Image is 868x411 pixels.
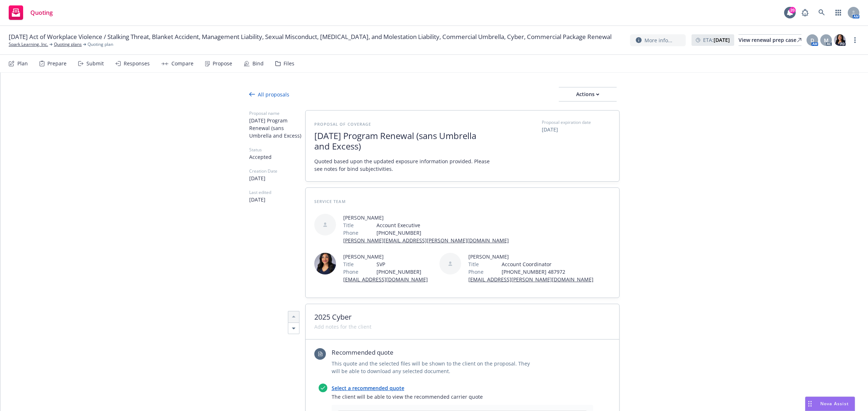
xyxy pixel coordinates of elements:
span: This quote and the selected files will be shown to the client on the proposal. They will be able ... [332,360,538,375]
a: more [851,36,859,44]
button: Actions [559,87,617,101]
span: 2025 Cyber [314,313,610,321]
div: Plan [17,61,28,66]
span: Nova Assist [820,401,849,407]
a: Select a recommended quote [332,385,404,391]
span: Quoting plan [88,41,113,48]
span: [PERSON_NAME] [468,253,593,260]
div: Propose [213,61,232,66]
span: Phone [468,268,484,276]
span: Last edited [249,189,305,196]
span: SVP [376,260,428,268]
span: [PHONE_NUMBER] [376,229,509,237]
span: Phone [343,229,358,237]
div: 20 [789,7,796,13]
a: [EMAIL_ADDRESS][PERSON_NAME][DOMAIN_NAME] [468,276,593,283]
span: [PHONE_NUMBER] [376,268,428,276]
div: Actions [559,87,617,101]
span: Proposal name [249,110,305,117]
div: Submit [86,61,104,66]
img: photo [834,34,846,46]
span: Title [468,260,479,268]
span: The client will be able to view the recommended carrier quote [332,393,593,401]
div: Prepare [47,61,67,66]
a: [EMAIL_ADDRESS][DOMAIN_NAME] [343,276,428,283]
div: All proposals [249,91,289,98]
a: Quoting plans [54,41,82,48]
span: [DATE] Program Renewal (sans Umbrella and Excess) [314,131,492,152]
strong: [DATE] [714,36,730,43]
span: [PERSON_NAME] [343,253,428,260]
span: M [824,36,829,44]
span: [DATE] [542,126,610,133]
span: [PERSON_NAME] [343,214,509,221]
div: Bind [252,61,264,66]
div: View renewal prep case [739,35,801,46]
span: [DATE] Program Renewal (sans Umbrella and Excess) [249,117,305,139]
span: [DATE] [249,174,305,182]
a: View renewal prep case [739,34,801,46]
a: Switch app [831,5,846,20]
span: Account Coordinator [502,260,593,268]
a: Report a Bug [798,5,812,20]
img: employee photo [314,253,336,274]
a: Quoting [6,3,56,23]
span: ETA : [703,36,730,44]
span: Phone [343,268,358,276]
span: [PHONE_NUMBER] 487972 [502,268,593,276]
span: Account Executive [376,221,509,229]
span: [DATE] Act of Workplace Violence / Stalking Threat, Blanket Accident, Management Liability, Sexua... [9,33,612,41]
span: Quoting [30,10,53,16]
span: Status [249,147,305,153]
span: [DATE] [249,196,305,203]
span: Quoted based upon the updated exposure information provided. Please see notes for bind subjectivi... [314,157,492,173]
span: D [810,36,814,44]
button: More info... [630,34,686,46]
div: Responses [124,61,150,66]
button: Nova Assist [805,397,855,411]
div: Files [284,61,294,66]
span: Service Team [314,199,346,204]
span: Title [343,260,354,268]
div: Compare [171,61,193,66]
a: Spark Learning, Inc. [9,41,48,48]
span: Accepted [249,153,305,161]
span: Proposal expiration date [542,119,591,126]
a: Search [814,5,829,20]
span: More info... [644,36,672,44]
span: Title [343,221,354,229]
span: Proposal of coverage [314,121,371,127]
span: Creation Date [249,168,305,174]
span: Recommended quote [332,348,538,357]
a: [PERSON_NAME][EMAIL_ADDRESS][PERSON_NAME][DOMAIN_NAME] [343,237,509,244]
div: Drag to move [805,397,814,411]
